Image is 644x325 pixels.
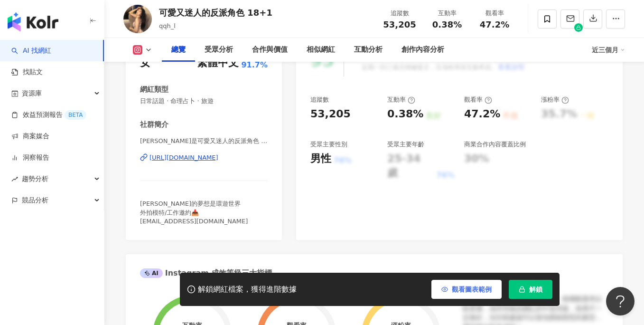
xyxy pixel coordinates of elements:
span: 解鎖 [529,286,542,293]
div: 互動分析 [354,44,383,56]
span: 觀看圖表範例 [452,286,492,293]
button: 觀看圖表範例 [431,280,502,299]
span: 47.2% [480,20,509,29]
div: 網紅類型 [140,85,168,95]
div: 總覽 [171,44,186,56]
span: 日常話題 · 命理占卜 · 旅遊 [140,97,268,105]
span: [PERSON_NAME]的夢想是環遊世界 外拍模特/工作邀約📥 [EMAIL_ADDRESS][DOMAIN_NAME] [140,200,248,224]
div: 受眾分析 [205,44,233,56]
div: 近三個月 [592,42,625,57]
a: 洞察報告 [11,153,49,162]
div: 受眾主要性別 [310,140,347,149]
div: 相似網紅 [307,44,335,56]
div: 社群簡介 [140,120,168,130]
div: 受眾主要年齡 [387,140,424,149]
div: 觀看率 [464,96,492,104]
div: 漲粉率 [541,96,569,104]
span: rise [11,176,18,182]
div: 商業合作內容覆蓋比例 [464,140,526,149]
div: 追蹤數 [310,96,329,104]
div: [URL][DOMAIN_NAME] [149,153,218,162]
div: 追蹤數 [382,9,418,18]
img: logo [8,12,58,31]
div: AI [140,268,163,278]
span: qqh_l [159,22,176,29]
div: 繁體中文 [197,56,239,70]
img: KOL Avatar [123,5,152,33]
a: [URL][DOMAIN_NAME] [140,153,268,162]
div: 互動率 [429,9,465,18]
div: Instagram 成效等級三大指標 [140,268,272,278]
span: 資源庫 [22,83,42,104]
span: 53,205 [383,19,416,29]
span: 競品分析 [22,190,48,211]
div: 觀看率 [476,9,513,18]
div: 47.2% [464,107,500,122]
a: 找貼文 [11,67,43,77]
div: 創作內容分析 [401,44,444,56]
button: 解鎖 [509,280,552,299]
div: 0.38% [387,107,423,122]
span: 0.38% [432,20,462,29]
span: [PERSON_NAME]是可愛又迷人的反派角色 23 | qqh_l [140,137,268,145]
span: 91.7% [241,60,268,70]
a: 效益預測報告BETA [11,110,86,120]
div: 53,205 [310,107,351,122]
a: 商案媒合 [11,132,49,141]
span: 趨勢分析 [22,168,48,190]
div: 解鎖網紅檔案，獲得進階數據 [198,285,297,295]
div: 互動率 [387,96,415,104]
div: 可愛又迷人的反派角色 18+1 [159,7,272,19]
div: 合作與價值 [252,44,288,56]
div: 女 [140,56,150,70]
div: 男性 [310,152,331,166]
a: searchAI 找網紅 [11,46,51,56]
